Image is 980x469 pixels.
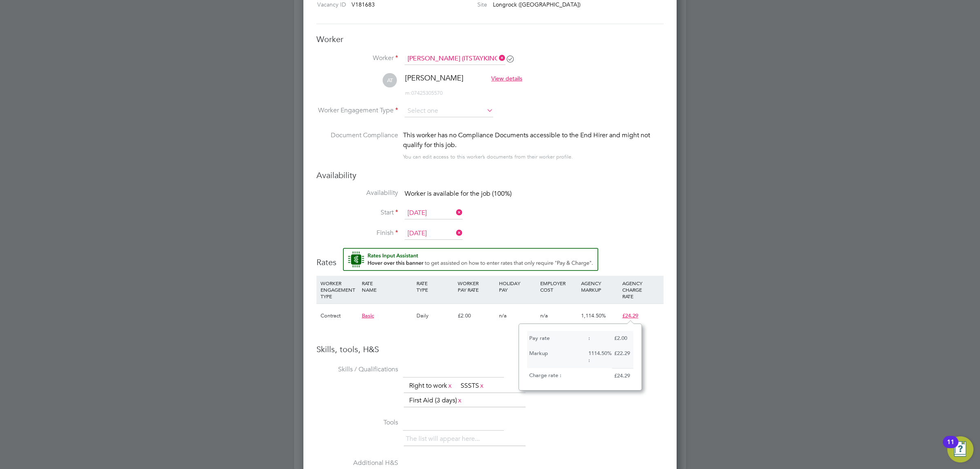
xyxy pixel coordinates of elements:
div: : [586,331,612,346]
h3: Skills, tools, H&S [316,344,664,355]
a: x [479,380,485,391]
label: Finish [316,229,398,237]
span: View details [491,75,522,82]
span: 1,114.50% [581,312,606,319]
div: £24.29 [612,368,633,384]
span: AT [383,73,397,87]
div: £2.00 [612,331,633,346]
a: x [447,380,453,391]
div: HOLIDAY PAY [497,276,538,297]
label: Worker [316,54,398,63]
div: You can edit access to this worker’s documents from their worker profile. [403,152,573,162]
h3: Worker [316,34,664,45]
li: First Aid (3 days) [406,395,466,406]
span: m: [405,89,411,96]
div: Markup [527,346,587,361]
div: 1114.50% : [586,346,612,368]
button: Rate Assistant [343,248,598,271]
span: £24.29 [622,312,638,319]
span: Worker is available for the job (100%) [405,190,512,198]
div: WORKER PAY RATE [456,276,497,297]
li: The list will appear here... [406,433,483,444]
div: RATE TYPE [414,276,456,297]
div: RATE NAME [360,276,414,297]
a: x [457,395,463,406]
span: [PERSON_NAME] [405,73,463,83]
input: Select one [405,207,463,219]
label: Availability [316,189,398,197]
div: 11 [947,442,954,453]
input: Select one [405,105,493,117]
label: Vacancy ID [313,1,346,8]
button: Open Resource Center, 11 new notifications [947,436,973,462]
h3: Availability [316,170,664,181]
div: WORKER ENGAGEMENT TYPE [318,276,360,304]
label: Tools [316,418,398,427]
li: Right to work [406,380,456,391]
span: n/a [540,312,548,319]
div: Charge rate : [527,368,612,383]
label: Site [441,1,487,8]
div: £2.00 [456,304,497,328]
label: Document Compliance [316,130,398,160]
input: Search for... [405,53,506,65]
div: £22.29 [612,346,633,361]
span: V181683 [352,1,375,8]
div: EMPLOYER COST [538,276,579,297]
span: n/a [499,312,507,319]
div: Pay rate [527,331,587,346]
li: SSSTS [457,380,488,391]
div: This worker has no Compliance Documents accessible to the End Hirer and might not qualify for thi... [403,130,664,150]
span: Basic [362,312,374,319]
input: Select one [405,228,463,240]
label: Start [316,208,398,217]
label: Additional H&S [316,459,398,467]
label: Worker Engagement Type [316,106,398,115]
span: 07425305570 [405,89,443,96]
div: AGENCY MARKUP [579,276,620,297]
span: Longrock ([GEOGRAPHIC_DATA]) [493,1,581,8]
div: Contract [318,304,360,328]
label: Skills / Qualifications [316,365,398,374]
h3: Rates [316,248,664,268]
div: Daily [414,304,456,328]
div: AGENCY CHARGE RATE [620,276,661,304]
